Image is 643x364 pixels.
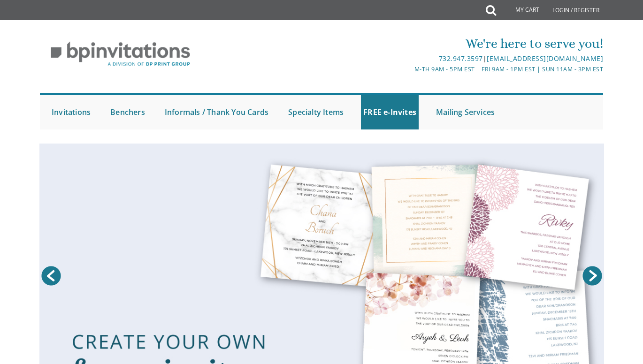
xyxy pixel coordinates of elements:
[228,53,603,64] div: |
[108,95,147,129] a: Benchers
[361,95,419,129] a: FREE e-Invites
[228,34,603,53] div: We're here to serve you!
[40,35,201,74] img: BP Invitation Loft
[487,54,603,63] a: [EMAIL_ADDRESS][DOMAIN_NAME]
[495,1,546,20] a: My Cart
[162,95,271,129] a: Informals / Thank You Cards
[581,264,604,288] a: Next
[39,264,63,288] a: Prev
[439,54,483,63] a: 732.947.3597
[286,95,346,129] a: Specialty Items
[228,64,603,74] div: M-Th 9am - 5pm EST | Fri 9am - 1pm EST | Sun 11am - 3pm EST
[49,95,93,129] a: Invitations
[434,95,497,129] a: Mailing Services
